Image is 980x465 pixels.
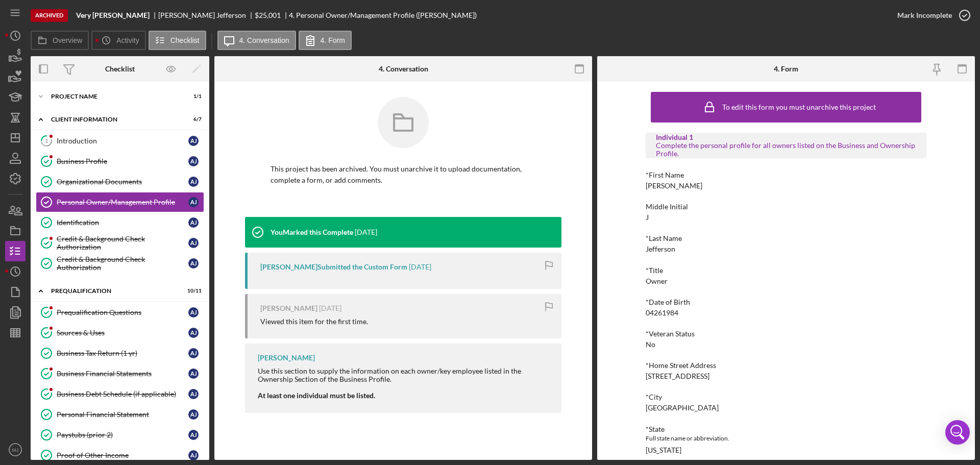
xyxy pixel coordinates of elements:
[170,36,200,44] label: Checklist
[188,430,199,440] div: A J
[188,369,199,379] div: A J
[53,36,82,44] label: Overview
[105,65,135,73] div: Checklist
[57,198,188,206] div: Personal Owner/Management Profile
[36,302,204,323] a: Prequalification QuestionsAJ
[260,317,368,326] div: Viewed this item for the first time.
[36,131,204,151] a: 1IntroductionAJ
[149,31,206,50] button: Checklist
[36,323,204,343] a: Sources & UsesAJ
[188,217,199,228] div: A J
[646,203,926,211] div: Middle Initial
[897,5,952,26] div: Mark Incomplete
[646,340,655,349] div: No
[57,137,188,145] div: Introduction
[57,431,188,439] div: Paystubs (prior 2)
[57,349,188,357] div: Business Tax Return (1 yr)
[36,363,204,384] a: Business Financial StatementsAJ
[260,263,407,271] div: [PERSON_NAME] Submitted the Custom Form
[36,172,204,192] a: Organizational DocumentsAJ
[646,361,926,370] div: *Home Street Address
[258,354,315,362] div: [PERSON_NAME]
[188,238,199,248] div: A J
[116,36,139,44] label: Activity
[646,298,926,306] div: *Date of Birth
[646,372,709,380] div: [STREET_ADDRESS]
[188,177,199,187] div: A J
[51,288,176,294] div: Prequalification
[646,309,678,317] div: 04261984
[36,384,204,404] a: Business Debt Schedule (if applicable)AJ
[5,439,26,460] button: MJ
[656,133,916,141] div: Individual 1
[36,253,204,274] a: Credit & Background Check AuthorizationAJ
[36,425,204,445] a: Paystubs (prior 2)AJ
[76,11,150,19] b: Very [PERSON_NAME]
[289,11,477,19] div: 4. Personal Owner/Management Profile ([PERSON_NAME])
[656,141,916,158] div: Complete the personal profile for all owners listed on the Business and Ownership Profile.
[183,93,202,100] div: 1 / 1
[271,163,536,186] p: This project has been archived. You must unarchive it to upload documentation, complete a form, o...
[646,404,719,412] div: [GEOGRAPHIC_DATA]
[646,213,649,222] div: J
[319,304,341,312] time: 2024-02-13 17:47
[774,65,798,73] div: 4. Form
[57,308,188,316] div: Prequalification Questions
[45,137,48,144] tspan: 1
[887,5,975,26] button: Mark Incomplete
[158,11,255,19] div: [PERSON_NAME] Jefferson
[57,218,188,227] div: Identification
[31,9,68,22] div: Archived
[255,11,281,19] div: $25,001
[57,410,188,419] div: Personal Financial Statement
[409,263,431,271] time: 2024-02-21 17:18
[188,258,199,268] div: A J
[57,370,188,378] div: Business Financial Statements
[188,328,199,338] div: A J
[646,171,926,179] div: *First Name
[12,447,19,453] text: MJ
[188,307,199,317] div: A J
[258,391,375,400] strong: At least one individual must be listed.
[51,116,176,123] div: Client Information
[646,182,702,190] div: [PERSON_NAME]
[57,390,188,398] div: Business Debt Schedule (if applicable)
[646,330,926,338] div: *Veteran Status
[646,433,926,444] div: Full state name or abbreviation.
[722,103,876,111] div: To edit this form you must unarchive this project
[57,235,188,251] div: Credit & Background Check Authorization
[188,136,199,146] div: A J
[646,393,926,401] div: *City
[57,451,188,459] div: Proof of Other Income
[260,304,317,312] div: [PERSON_NAME]
[239,36,289,44] label: 4. Conversation
[36,404,204,425] a: Personal Financial StatementAJ
[51,93,176,100] div: Project Name
[271,228,353,236] div: You Marked this Complete
[646,234,926,242] div: *Last Name
[188,409,199,420] div: A J
[57,178,188,186] div: Organizational Documents
[91,31,145,50] button: Activity
[646,245,675,253] div: Jefferson
[57,329,188,337] div: Sources & Uses
[36,233,204,253] a: Credit & Background Check AuthorizationAJ
[36,151,204,172] a: Business ProfileAJ
[31,31,89,50] button: Overview
[183,288,202,294] div: 10 / 11
[36,192,204,212] a: Personal Owner/Management ProfileAJ
[355,228,377,236] time: 2024-02-22 17:02
[36,212,204,233] a: IdentificationAJ
[217,31,296,50] button: 4. Conversation
[646,425,926,433] div: *State
[321,36,345,44] label: 4. Form
[646,446,681,454] div: [US_STATE]
[188,348,199,358] div: A J
[299,31,352,50] button: 4. Form
[183,116,202,123] div: 6 / 7
[945,420,970,445] div: Open Intercom Messenger
[646,266,926,275] div: *Title
[188,450,199,460] div: A J
[258,367,551,383] div: Use this section to supply the information on each owner/key employee listed in the Ownership Sec...
[57,157,188,165] div: Business Profile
